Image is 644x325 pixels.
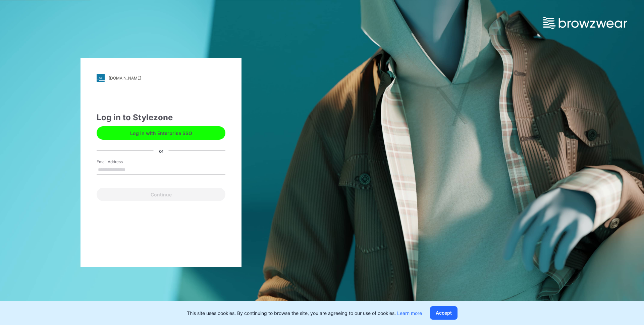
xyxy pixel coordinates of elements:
p: This site uses cookies. By continuing to browse the site, you are agreeing to our use of cookies. [187,310,422,317]
button: Accept [430,306,458,320]
div: or [154,147,169,154]
a: [DOMAIN_NAME] [97,74,225,82]
div: [DOMAIN_NAME] [109,76,141,81]
div: Log in to Stylezone [97,111,225,124]
label: Email Address [97,159,144,165]
button: Log in with Enterprise SSO [97,126,225,140]
a: Learn more [397,310,422,316]
img: stylezone-logo.562084cfcfab977791bfbf7441f1a819.svg [97,74,105,82]
img: browzwear-logo.e42bd6dac1945053ebaf764b6aa21510.svg [543,17,627,29]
